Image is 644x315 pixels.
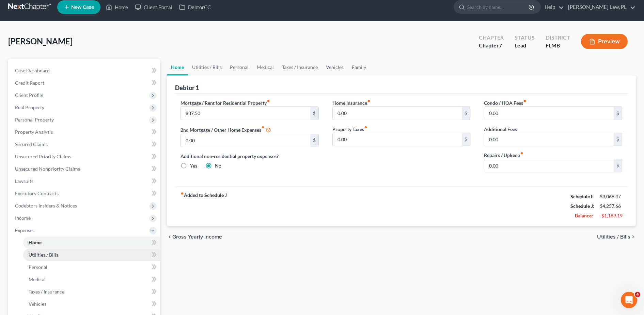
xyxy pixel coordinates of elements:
span: Case Dashboard [15,68,50,73]
i: fiber_manual_record [267,99,270,103]
strong: Balance: [575,213,593,218]
a: Medical [253,59,278,75]
span: New Case [71,5,94,10]
label: No [215,162,221,169]
input: -- [484,107,614,120]
a: Vehicles [322,59,348,75]
label: Additional Fees [484,126,517,133]
span: Lawsuits [15,178,33,184]
span: Home [29,240,42,245]
span: Property Analysis [15,129,53,135]
div: Status [515,34,535,42]
a: Utilities / Bills [23,249,160,261]
span: Utilities / Bills [597,234,630,240]
div: $4,257.66 [600,203,622,210]
input: -- [484,133,614,146]
a: Vehicles [23,298,160,310]
span: 4 [635,292,640,297]
span: Personal Property [15,117,54,123]
div: -$1,189.19 [600,212,622,219]
a: Home [103,1,131,13]
span: Client Profile [15,92,43,98]
a: Utilities / Bills [188,59,226,75]
a: Executory Contracts [10,187,160,200]
span: Credit Report [15,80,44,86]
a: Home [167,59,188,75]
div: Lead [515,42,535,49]
a: Case Dashboard [10,65,160,77]
span: Utilities / Bills [29,252,58,258]
div: $ [614,107,622,120]
div: Chapter [479,34,504,42]
div: $ [614,133,622,146]
strong: Schedule J: [570,203,594,209]
a: Client Portal [131,1,176,13]
span: Codebtors Insiders & Notices [15,203,77,209]
a: Unsecured Priority Claims [10,151,160,163]
span: [PERSON_NAME] [8,36,73,46]
span: Real Property [15,104,44,110]
span: Taxes / Insurance [29,289,64,295]
input: -- [181,134,310,147]
a: Medical [23,273,160,286]
div: $ [310,107,318,120]
label: 2nd Mortgage / Other Home Expenses [180,126,271,134]
div: FLMB [546,42,570,49]
input: -- [484,159,614,172]
input: -- [181,107,310,120]
i: fiber_manual_record [520,152,523,155]
input: Search by name... [467,1,530,13]
input: -- [333,133,462,146]
div: Debtor 1 [175,84,199,92]
span: Secured Claims [15,141,48,147]
span: Vehicles [29,301,46,307]
a: Family [348,59,370,75]
i: fiber_manual_record [523,99,527,103]
i: fiber_manual_record [180,192,184,195]
button: Utilities / Bills chevron_right [597,234,636,240]
a: Lawsuits [10,175,160,187]
a: Secured Claims [10,138,160,151]
div: Chapter [479,42,504,49]
strong: Added to Schedule J [180,192,227,220]
i: chevron_left [167,234,172,240]
i: chevron_right [630,234,636,240]
a: Property Analysis [10,126,160,138]
div: $ [614,159,622,172]
a: Taxes / Insurance [278,59,322,75]
label: Mortgage / Rent for Residential Property [180,99,270,106]
div: $ [462,107,470,120]
label: Yes [190,162,197,169]
i: fiber_manual_record [367,99,371,103]
a: Personal [226,59,253,75]
i: fiber_manual_record [261,126,265,129]
span: Unsecured Nonpriority Claims [15,166,80,172]
span: Unsecured Priority Claims [15,154,71,159]
div: $ [462,133,470,146]
strong: Schedule I: [570,194,594,199]
a: Taxes / Insurance [23,286,160,298]
label: Additional non-residential property expenses? [180,153,319,160]
a: Credit Report [10,77,160,89]
i: fiber_manual_record [364,126,367,129]
a: [PERSON_NAME] Law, PL [565,1,635,13]
label: Home Insurance [332,99,371,106]
span: Medical [29,276,46,282]
div: $3,068.47 [600,193,622,200]
span: Expenses [15,227,34,233]
span: 7 [499,42,502,48]
label: Condo / HOA Fees [484,99,527,106]
iframe: Intercom live chat [621,292,637,308]
label: Repairs / Upkeep [484,152,523,159]
div: $ [310,134,318,147]
input: -- [333,107,462,120]
button: Preview [581,34,628,49]
a: DebtorCC [176,1,214,13]
span: Personal [29,264,47,270]
span: Income [15,215,31,221]
a: Home [23,237,160,249]
div: District [546,34,570,42]
button: chevron_left Gross Yearly Income [167,234,222,240]
a: Personal [23,261,160,273]
span: Gross Yearly Income [172,234,222,240]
